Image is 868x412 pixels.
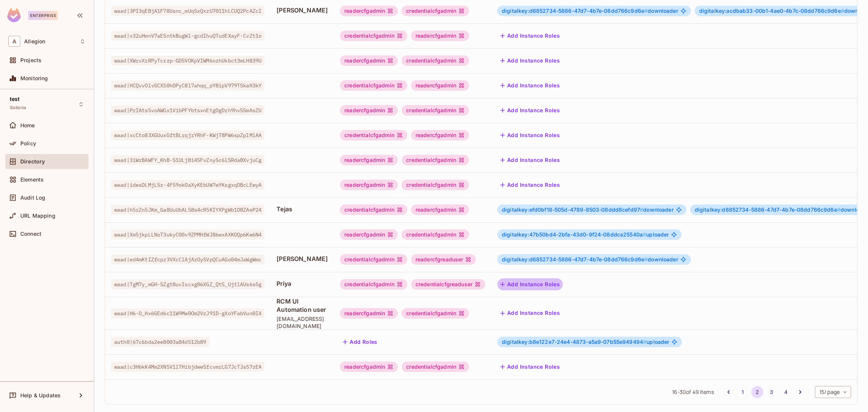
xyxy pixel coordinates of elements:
button: Add Instance Roles [497,104,563,116]
button: Add Instance Roles [497,278,563,290]
span: waad|Xm5jkpLLNoT3ukyC00v9ZPMHfWJ86wxAXKOQp6Kw6N4 [111,230,264,240]
span: downloader [502,207,674,213]
button: Add Instance Roles [497,307,563,319]
div: credentialcfgadmin [340,204,407,215]
span: waad|PrIAts5voAWGx1VibPFYbtsxnEtgOgDrh9hvS5mAsZU [111,105,264,115]
span: uploader [502,339,669,345]
span: waad|3iWrBAWFY_KhB-S1ULjBi45FvZny5c6lSRda8XvjuCg [111,155,264,165]
span: Audit Log [20,195,45,201]
div: Enterprise [28,11,58,20]
span: # [841,8,844,14]
span: Workspace: Allegion [24,38,45,44]
button: page 2 [751,386,763,398]
div: credentialcfgadmin [402,229,469,240]
button: Go to page 1 [737,386,749,398]
div: credentialcfgadmin [340,31,407,41]
button: Add Instance Roles [497,361,563,373]
button: Go to page 3 [766,386,778,398]
button: Add Instance Roles [497,55,563,67]
span: digitalkey:b8e122e7-24e4-4873-a5a9-07b55e949494 [502,339,646,345]
span: Priya [277,279,328,288]
span: waad|TgM7y_mGH-SZgt8uvIscxg06XGZ_QtS_UjtlAUs6s5g [111,279,264,289]
div: readercfgreaduser [411,254,476,265]
button: Add Instance Roles [497,129,563,141]
span: downloader [502,8,678,14]
span: Projects [20,57,41,63]
span: digitalkey:acdbab33-00b1-4ae0-4b7c-08dd766c9d6e [699,8,844,14]
span: RCM UI Automation user [277,297,328,314]
button: Add Instance Roles [497,79,563,92]
div: readercfgadmin [411,204,469,215]
span: # [837,206,840,213]
span: Home [20,122,35,128]
span: 16 - 30 of 49 items [672,388,714,396]
div: credentialcfgadmin [402,105,469,116]
span: digitalkey:47b50bd4-2bfa-43d0-9f24-08ddca25540a [502,231,646,238]
span: uploader [502,232,669,238]
div: readercfgadmin [340,308,398,319]
span: waad|c3H6kK4Mm2XNSV1lTHibjdweSfcvmrLG7JcTJsS7zEA [111,362,264,372]
span: Connect [20,231,41,237]
span: digitalkey:d6852734-5886-47d7-4b7e-08dd766c9d6e [502,8,648,14]
span: Tejas [277,205,328,213]
button: Go to next page [794,386,806,398]
span: Policy [20,140,36,146]
span: downloader [502,256,678,262]
div: credentialcfgadmin [340,130,407,140]
span: waad|x32uHmnV7aESntkBugWl-gcdIhuQTudEXayF-CvZt1o [111,31,264,41]
span: # [643,231,646,238]
span: waad|xcCto83XGUuxGftBLrqjrYRhF-KWjT8PW6spZplMlAA [111,130,264,140]
button: Go to previous page [723,386,735,398]
span: auth0|67c6bda2ee8003a84d512b89 [111,337,209,347]
button: Add Roles [340,336,381,348]
div: credentialcfgadmin [402,308,469,319]
span: A [8,36,20,47]
span: digitalkey:efd0bf18-505d-4789-8503-08ddd8cefd97 [502,206,643,213]
span: waad|idesDLMjL5r-4F59okOaXyKEbUW7wYKsgxqDBcLEwyA [111,180,264,190]
button: Add Instance Roles [497,179,563,191]
div: readercfgadmin [411,130,469,140]
span: waad|h5rZn5JKm_Ga8UuUbAL58s4cR5KIYXPgWb1O8ZAeP24 [111,205,264,215]
button: Add Instance Roles [497,154,563,166]
div: credentialcfgadmin [402,6,469,16]
div: credentialcfgadmin [402,155,469,165]
div: readercfgadmin [411,31,469,41]
span: URL Mapping [20,213,55,219]
div: credentialcfgreaduser [411,279,485,290]
span: Help & Updates [20,392,61,398]
div: credentialcfgadmin [340,279,407,290]
span: # [640,206,643,213]
span: waad|XWrvXrRPyTcrzp-GD5VOKpVIWM6ozhUkbct3mLH839U [111,56,264,66]
div: credentialcfgadmin [340,254,407,265]
span: waad|HCQvvOlvGCXS0hDPyC8l7ahqq_pY8ipV979TSkaH3kY [111,81,264,90]
span: [PERSON_NAME] [277,6,328,14]
span: test [10,96,20,102]
nav: pagination navigation [721,386,807,398]
span: digitalkey:d6852734-5886-47d7-4b7e-08dd766c9d6e [502,256,648,262]
div: readercfgadmin [340,155,398,165]
span: waad|3PI3qEBjA1F78Usnc_mUq5xQxzU7011hLCUQ2PcAZcI [111,6,264,16]
div: readercfgadmin [340,105,398,116]
img: SReyMgAAAABJRU5ErkJggg== [7,8,21,22]
div: readercfgadmin [340,6,398,16]
div: credentialcfgadmin [402,55,469,66]
div: readercfgadmin [340,229,398,240]
button: Go to page 4 [780,386,792,398]
span: # [643,339,646,345]
div: 15 / page [815,386,851,398]
div: readercfgadmin [340,180,398,190]
span: Elements [20,177,44,183]
span: [PERSON_NAME] [277,255,328,263]
span: Soteria [10,105,26,111]
div: credentialcfgadmin [402,180,469,190]
span: [EMAIL_ADDRESS][DOMAIN_NAME] [277,315,328,330]
div: readercfgadmin [340,55,398,66]
span: # [644,8,648,14]
div: readercfgadmin [411,80,469,91]
span: waad|H6-O_Hx6GEd6c11W9Mw0Om2VzJ91D-gXoYFabVun0I4 [111,308,264,318]
div: credentialcfgadmin [402,362,469,372]
span: # [644,256,648,262]
span: Directory [20,159,45,165]
span: waad|ed4mKtIZfcpz3VXcClAjAzOySVpQCuAGo04mJaWgWmc [111,255,264,264]
div: readercfgadmin [340,362,398,372]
